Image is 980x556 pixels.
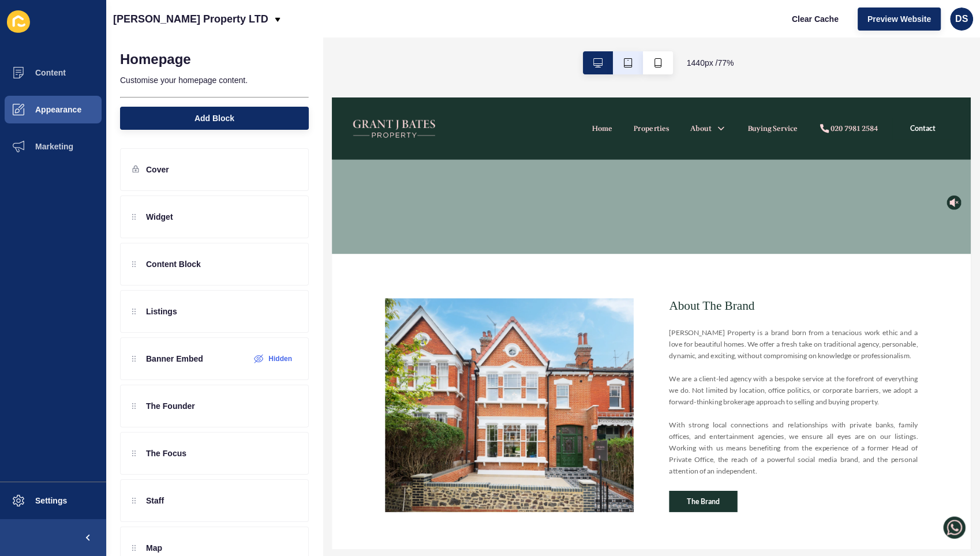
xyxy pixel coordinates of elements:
a: Contact [729,27,808,54]
div: Scroll [5,140,826,191]
span: Add Block [194,112,234,124]
h2: About The Brand [439,261,762,280]
a: Buying Service [541,33,606,47]
h1: Homepage [120,51,191,67]
p: Widget [146,211,173,223]
span: Clear Cache [792,13,839,25]
p: Cover [146,164,169,175]
img: Company logo [23,6,139,75]
p: [PERSON_NAME] Property is a brand born from a tenacious work ethic and a love for beautiful homes... [439,298,762,493]
a: Properties [392,33,438,47]
p: The Focus [146,448,186,459]
p: Customise your homepage content. [120,67,309,93]
p: Staff [146,495,164,506]
p: Listings [146,306,177,317]
a: Home [339,33,365,47]
a: 020 7981 2584 [634,33,710,47]
button: Preview Website [858,7,941,31]
p: Banner Embed [146,353,203,365]
p: The Founder [146,400,195,412]
a: The Brand [439,512,528,539]
p: Map [146,542,162,554]
div: 020 7981 2584 [649,33,710,47]
span: DS [955,13,968,25]
button: Clear Cache [782,7,848,31]
label: Hidden [268,354,292,363]
p: [PERSON_NAME] Property LTD [113,5,268,33]
span: 1440 px / 77 % [687,57,734,69]
p: Content Block [146,258,201,270]
button: Add Block [120,107,309,130]
img: Image related to text in section [69,261,392,539]
a: About [466,33,494,47]
span: Preview Website [867,13,931,25]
